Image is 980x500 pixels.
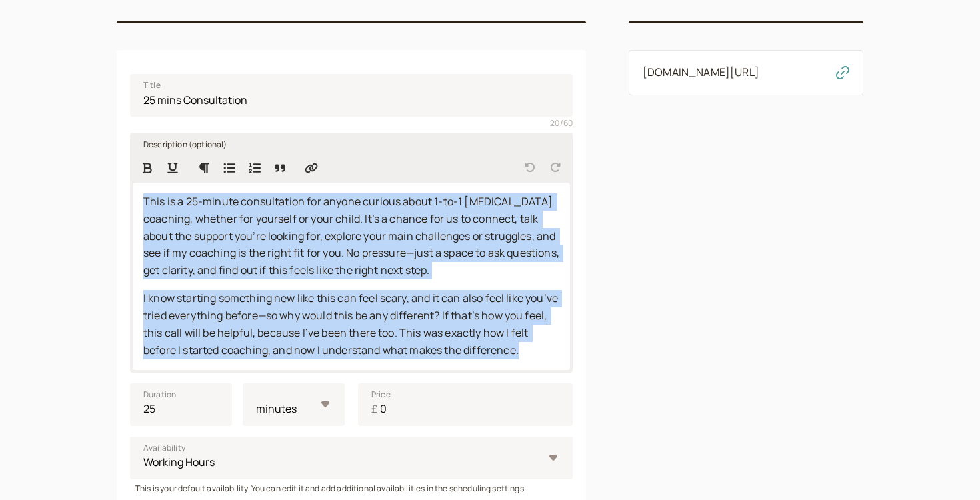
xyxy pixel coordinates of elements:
[192,155,216,179] button: Formatting Options
[161,155,185,179] button: Format Underline
[643,65,759,79] a: [DOMAIN_NAME][URL]
[143,441,185,455] span: Availability
[130,479,573,495] div: This is your default availability. You can edit it and add additional availabilities in the sched...
[358,383,573,426] input: Price£
[130,437,573,479] select: Availability
[143,79,161,92] span: Title
[268,155,292,179] button: Quote
[371,401,377,418] span: £
[371,388,391,401] span: Price
[135,155,159,179] button: Format Bold
[143,388,176,401] span: Duration
[913,436,980,500] iframe: Chat Widget
[543,155,567,179] button: Redo
[518,155,542,179] button: Undo
[143,291,560,357] span: I know starting something new like this can feel scary, and it can also feel like you’ve tried ev...
[243,155,267,179] button: Numbered List
[143,194,561,278] span: This is a 25-minute consultation for anyone curious about 1-to-1 [MEDICAL_DATA] coaching, whether...
[133,137,227,150] label: Description (optional)
[217,155,241,179] button: Bulleted List
[299,155,323,179] button: Insert Link
[130,74,573,117] input: Title
[130,383,232,426] input: Duration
